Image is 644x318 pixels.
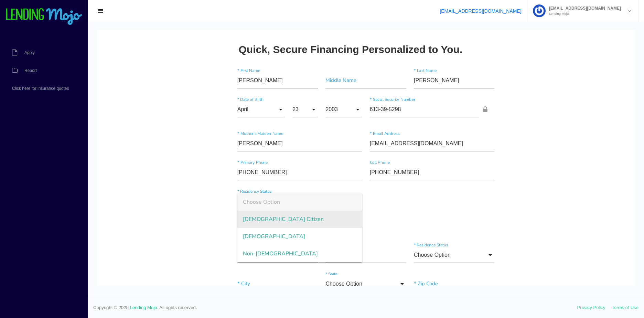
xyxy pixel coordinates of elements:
img: Profile image [533,4,546,17]
span: Choose Option [140,163,265,181]
span: Copyright © 2025. . All rights reserved. [93,304,577,311]
a: [EMAIL_ADDRESS][DOMAIN_NAME] [440,8,521,14]
img: logo-small.png [5,8,83,25]
a: Privacy Policy [577,305,605,310]
a: Terms of Use [612,305,638,310]
span: Non-[DEMOGRAPHIC_DATA] [140,215,265,232]
h3: Residence Information [142,201,396,209]
span: [EMAIL_ADDRESS][DOMAIN_NAME] [546,6,621,10]
span: Click here for insurance quotes [12,86,69,91]
small: Lending Mojo [546,12,621,15]
span: Apply [24,51,35,55]
span: [DEMOGRAPHIC_DATA] Citizen [140,181,265,198]
span: Report [24,68,37,73]
a: Lending Mojo [130,305,157,310]
span: [DEMOGRAPHIC_DATA] [140,198,265,215]
h2: Quick, Secure Financing Personalized to You. [142,14,366,25]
